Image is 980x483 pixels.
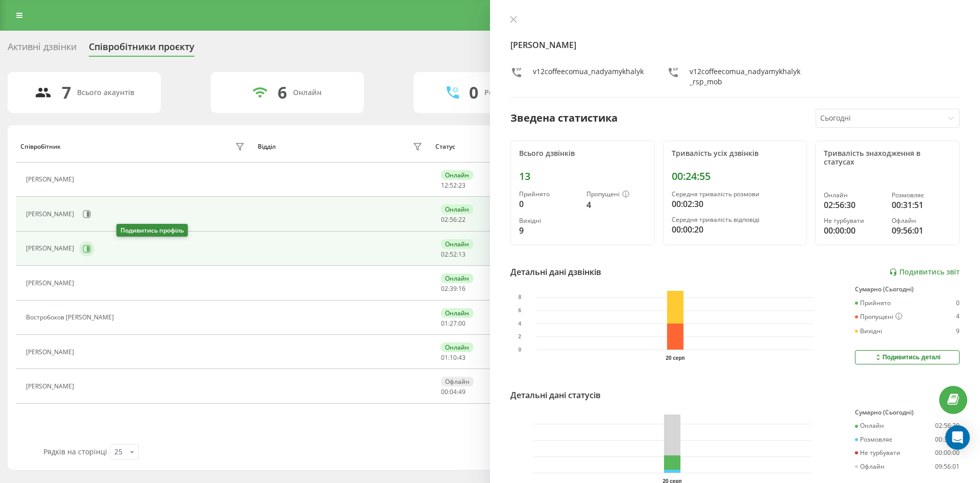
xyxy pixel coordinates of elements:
div: Середня тривалість відповіді [672,216,799,223]
div: : : [441,182,465,189]
div: Онлайн [441,239,473,249]
text: 8 [518,295,521,301]
span: Рядків на сторінці [43,447,107,456]
div: Тривалість усіх дзвінків [672,149,799,158]
div: Сумарно (Сьогодні) [855,409,960,416]
div: Open Intercom Messenger [945,425,970,450]
div: Прийнято [855,300,891,307]
text: 20 серп [666,355,684,361]
div: 25 [114,447,122,457]
div: 4 [956,313,960,321]
h4: [PERSON_NAME] [510,39,960,51]
div: Розмовляє [892,192,951,199]
div: : : [441,354,465,361]
div: : : [441,251,465,258]
div: Онлайн [441,204,473,214]
div: Онлайн [441,308,473,318]
div: Всього дзвінків [519,149,646,158]
div: [PERSON_NAME] [26,383,77,390]
div: : : [441,388,465,396]
span: 04 [450,387,457,396]
div: Співробітники проєкту [89,41,194,57]
div: 00:00:00 [935,449,960,456]
div: 4 [586,199,646,211]
div: Пропущені [586,191,646,199]
span: 01 [441,319,448,328]
div: 09:56:01 [892,224,951,237]
text: 2 [518,334,521,339]
text: 0 [518,347,521,353]
span: 52 [450,181,457,190]
div: Розмовляють [484,88,534,97]
div: Тривалість знаходження в статусах [824,149,951,167]
div: [PERSON_NAME] [26,211,77,218]
div: Пропущені [855,313,902,321]
div: Востробоков [PERSON_NAME] [26,314,116,321]
span: 27 [450,319,457,328]
div: : : [441,320,465,327]
div: 02:56:30 [935,422,960,429]
div: Відділ [258,143,276,150]
span: 02 [441,215,448,224]
div: Офлайн [441,377,474,386]
span: 13 [458,250,465,259]
text: 6 [518,308,521,313]
div: Не турбувати [855,449,900,456]
button: Подивитись деталі [855,350,960,364]
div: 6 [278,83,287,102]
span: 00 [458,319,465,328]
div: : : [441,216,465,223]
div: 02:56:30 [824,199,883,211]
div: 7 [62,83,71,102]
text: 4 [518,321,521,327]
div: Середня тривалість розмови [672,191,799,198]
div: Онлайн [293,88,322,97]
div: Статус [435,143,455,150]
div: Детальні дані статусів [510,389,601,401]
div: 9 [956,328,960,335]
span: 56 [450,215,457,224]
div: [PERSON_NAME] [26,245,77,252]
div: Онлайн [441,342,473,352]
div: v12coffeecomua_nadyamykhalyk_rsp_mob [690,66,803,87]
div: 9 [519,224,578,237]
span: 22 [458,215,465,224]
div: 0 [469,83,478,102]
div: [PERSON_NAME] [26,280,77,287]
div: Онлайн [441,170,473,180]
div: 0 [956,300,960,307]
span: 12 [441,181,448,190]
span: 16 [458,284,465,293]
div: 09:56:01 [935,463,960,470]
span: 52 [450,250,457,259]
span: 10 [450,353,457,362]
div: 00:00:00 [824,224,883,237]
div: Прийнято [519,191,578,198]
div: Подивитись деталі [874,353,941,361]
div: 00:31:51 [892,199,951,211]
div: 00:02:30 [672,198,799,210]
div: Зведена статистика [510,110,618,126]
div: v12coffeecomua_nadyamykhalyk [533,66,644,87]
div: [PERSON_NAME] [26,176,77,183]
div: 00:24:55 [672,170,799,182]
div: 00:31:51 [935,436,960,443]
div: Вихідні [519,217,578,224]
div: Співробітник [20,143,61,150]
div: Офлайн [855,463,885,470]
div: [PERSON_NAME] [26,349,77,356]
div: : : [441,285,465,292]
span: 00 [441,387,448,396]
span: 02 [441,284,448,293]
span: 39 [450,284,457,293]
span: 02 [441,250,448,259]
span: 49 [458,387,465,396]
div: 13 [519,170,646,182]
div: Розмовляє [855,436,892,443]
div: Онлайн [824,192,883,199]
div: Не турбувати [824,217,883,224]
div: Подивитись профіль [116,224,188,237]
div: Детальні дані дзвінків [510,266,601,278]
div: Онлайн [441,273,473,283]
div: 00:00:20 [672,223,799,236]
